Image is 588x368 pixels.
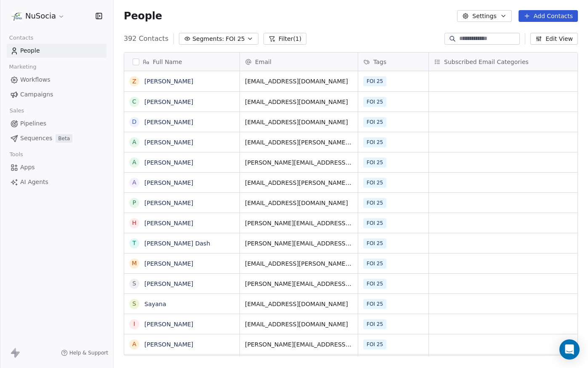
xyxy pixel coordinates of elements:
[20,90,53,99] span: Campaigns
[132,138,136,147] div: A
[56,134,72,143] span: Beta
[124,34,168,44] span: 392 Contacts
[144,220,193,227] a: [PERSON_NAME]
[263,33,307,45] button: Filter(1)
[530,33,578,45] button: Edit View
[20,46,40,55] span: People
[363,97,386,107] span: FOI 25
[5,61,40,73] span: Marketing
[363,279,386,289] span: FOI 25
[133,299,136,308] div: S
[245,199,353,207] span: [EMAIL_ADDRESS][DOMAIN_NAME]
[133,279,136,288] div: S
[363,259,386,269] span: FOI 25
[12,11,22,21] img: LOGO_1_WB.png
[144,179,193,186] a: [PERSON_NAME]
[25,11,56,21] span: NuSocia
[559,339,580,360] div: Open Intercom Messenger
[133,320,135,328] div: I
[245,138,353,147] span: [EMAIL_ADDRESS][PERSON_NAME][DOMAIN_NAME]
[124,71,240,356] div: grid
[144,321,193,328] a: [PERSON_NAME]
[429,53,579,71] div: Subscribed Email Categories
[144,260,193,267] a: [PERSON_NAME]
[363,339,386,349] span: FOI 25
[245,239,353,248] span: [PERSON_NAME][EMAIL_ADDRESS][DOMAIN_NAME]
[240,53,358,71] div: Email
[144,99,193,105] a: [PERSON_NAME]
[363,178,386,188] span: FOI 25
[245,118,353,126] span: [EMAIL_ADDRESS][DOMAIN_NAME]
[255,58,271,66] span: Email
[144,78,193,85] a: [PERSON_NAME]
[457,10,511,22] button: Settings
[144,280,193,287] a: [PERSON_NAME]
[363,157,386,168] span: FOI 25
[144,200,193,206] a: [PERSON_NAME]
[7,117,106,131] a: Pipelines
[132,259,137,268] div: m
[20,134,52,143] span: Sequences
[373,58,386,66] span: Tags
[245,219,353,227] span: [PERSON_NAME][EMAIL_ADDRESS][PERSON_NAME][DOMAIN_NAME]
[245,98,353,106] span: [EMAIL_ADDRESS][DOMAIN_NAME]
[363,218,386,228] span: FOI 25
[132,219,137,227] div: H
[245,320,353,328] span: [EMAIL_ADDRESS][DOMAIN_NAME]
[132,158,136,167] div: A
[7,88,106,101] a: Campaigns
[363,299,386,309] span: FOI 25
[245,300,353,308] span: [EMAIL_ADDRESS][DOMAIN_NAME]
[132,340,136,349] div: A
[132,77,136,86] div: Z
[144,240,210,247] a: [PERSON_NAME] Dash
[61,349,108,356] a: Help & Support
[5,32,37,44] span: Contacts
[144,119,193,125] a: [PERSON_NAME]
[6,148,27,161] span: Tools
[363,238,386,248] span: FOI 25
[363,76,386,86] span: FOI 25
[132,178,136,187] div: A
[363,117,386,127] span: FOI 25
[20,178,48,187] span: AI Agents
[133,198,136,207] div: P
[363,319,386,329] span: FOI 25
[153,58,182,66] span: Full Name
[124,10,162,22] span: People
[7,175,106,189] a: AI Agents
[132,117,137,126] div: D
[10,9,67,23] button: NuSocia
[363,198,386,208] span: FOI 25
[132,97,136,106] div: C
[144,139,193,146] a: [PERSON_NAME]
[245,179,353,187] span: [EMAIL_ADDRESS][PERSON_NAME][DOMAIN_NAME]
[144,341,193,348] a: [PERSON_NAME]
[358,53,428,71] div: Tags
[7,131,106,145] a: SequencesBeta
[363,137,386,147] span: FOI 25
[245,280,353,288] span: [PERSON_NAME][EMAIL_ADDRESS][DOMAIN_NAME]
[245,77,353,85] span: [EMAIL_ADDRESS][DOMAIN_NAME]
[444,58,529,66] span: Subscribed Email Categories
[245,158,353,167] span: [PERSON_NAME][EMAIL_ADDRESS][PERSON_NAME][DOMAIN_NAME]
[192,35,224,43] span: Segments:
[245,259,353,268] span: [EMAIL_ADDRESS][PERSON_NAME][DOMAIN_NAME]
[7,160,106,174] a: Apps
[144,159,193,166] a: [PERSON_NAME]
[245,340,353,349] span: [PERSON_NAME][EMAIL_ADDRESS][DOMAIN_NAME]
[519,10,578,22] button: Add Contacts
[20,163,35,172] span: Apps
[133,239,136,248] div: T
[20,75,51,84] span: Workflows
[20,119,46,128] span: Pipelines
[124,53,239,71] div: Full Name
[69,349,108,356] span: Help & Support
[144,301,166,307] a: Sayana
[7,44,106,58] a: People
[226,35,245,43] span: FOI 25
[7,73,106,87] a: Workflows
[6,104,28,117] span: Sales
